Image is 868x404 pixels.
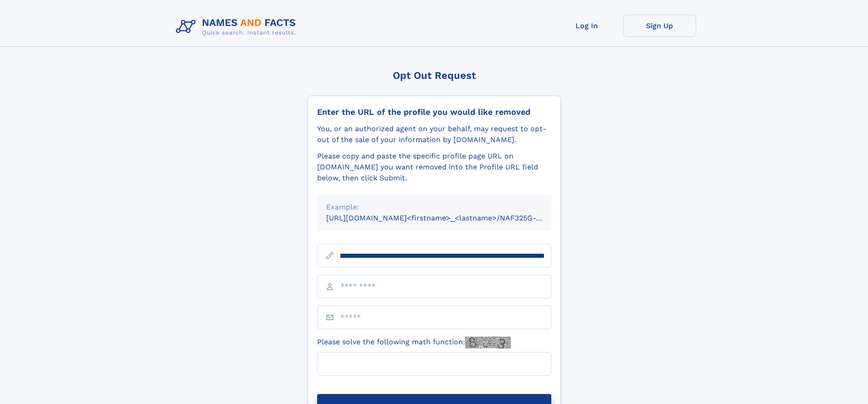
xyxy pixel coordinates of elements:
[550,15,623,37] a: Log In
[317,151,551,184] div: Please copy and paste the specific profile page URL on [DOMAIN_NAME] you want removed into the Pr...
[326,214,569,222] small: [URL][DOMAIN_NAME]<firstname>_<lastname>/NAF325G-xxxxxxxx
[317,123,551,145] div: You, or an authorized agent on your behalf, may request to opt-out of the sale of your informatio...
[172,15,303,39] img: Logo Names and Facts
[308,70,561,81] div: Opt Out Request
[326,202,542,213] div: Example:
[317,107,551,117] div: Enter the URL of the profile you would like removed
[623,15,696,37] a: Sign Up
[317,337,511,348] label: Please solve the following math function:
